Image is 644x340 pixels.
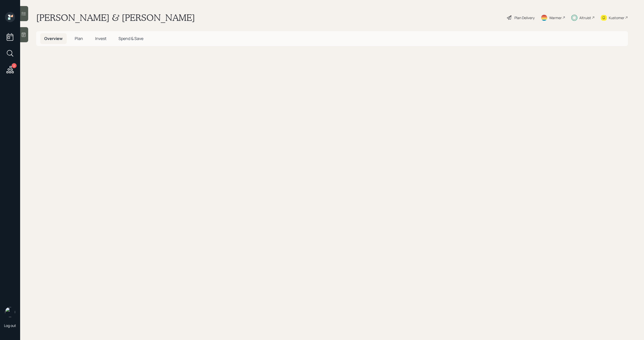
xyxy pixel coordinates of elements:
h1: [PERSON_NAME] & [PERSON_NAME] [36,12,195,23]
div: Kustomer [609,15,624,20]
span: Invest [95,36,106,41]
div: 2 [12,63,17,68]
span: Spend & Save [118,36,143,41]
div: Log out [4,323,16,328]
span: Overview [44,36,63,41]
div: Altruist [579,15,591,20]
div: Plan Delivery [514,15,535,20]
span: Plan [75,36,83,41]
div: Warmer [549,15,562,20]
img: michael-russo-headshot.png [5,307,15,317]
